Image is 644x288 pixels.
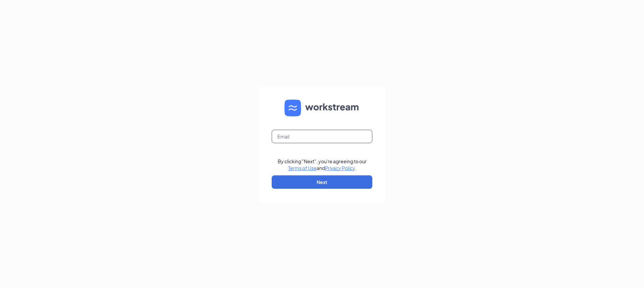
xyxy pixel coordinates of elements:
[272,130,372,143] input: Email
[272,175,372,189] button: Next
[284,100,360,116] img: WS logo and Workstream text
[325,165,355,171] a: Privacy Policy
[278,158,367,171] div: By clicking "Next", you're agreeing to our and .
[288,165,317,171] a: Terms of Use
